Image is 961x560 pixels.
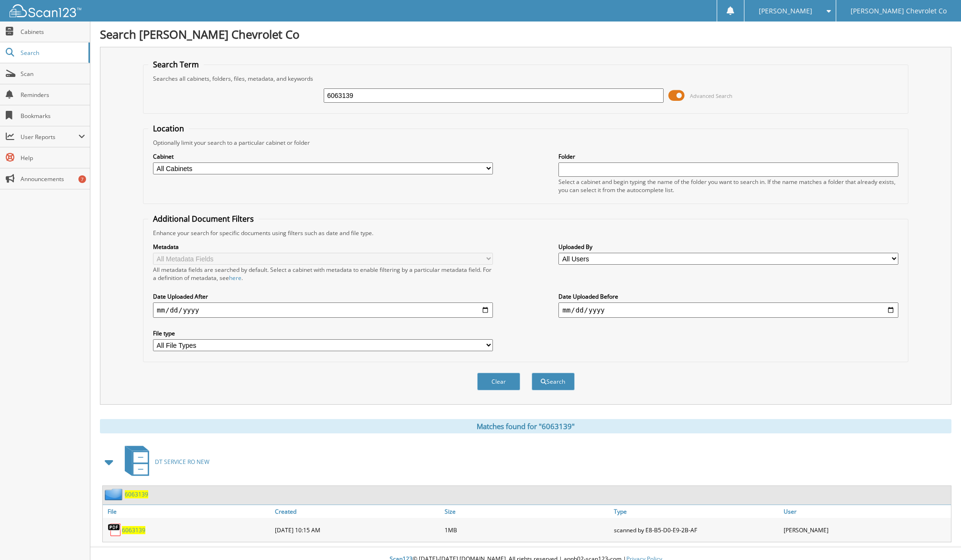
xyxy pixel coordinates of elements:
[78,175,86,183] div: 7
[558,178,898,194] div: Select a cabinet and begin typing the name of the folder you want to search in. If the name match...
[148,59,204,70] legend: Search Term
[105,488,125,500] img: folder2.png
[21,175,85,183] span: Announcements
[153,243,493,251] label: Metadata
[558,292,898,301] label: Date Uploaded Before
[148,139,903,147] div: Optionally limit your search to a particular cabinet or folder
[153,329,493,337] label: File type
[122,526,145,534] a: 6063139
[155,458,209,466] span: DT SERVICE RO NEW
[148,214,259,224] legend: Additional Document Filters
[612,505,781,518] a: Type
[558,302,898,318] input: end
[781,520,951,539] div: [PERSON_NAME]
[229,274,241,282] a: here
[21,133,78,141] span: User Reports
[148,75,903,83] div: Searches all cabinets, folders, files, metadata, and keywords
[100,26,951,42] h1: Search [PERSON_NAME] Chevrolet Co
[21,154,85,162] span: Help
[153,152,493,161] label: Cabinet
[477,373,520,390] button: Clear
[119,443,209,481] a: DT SERVICE RO NEW
[781,505,951,518] a: User
[108,523,122,537] img: PDF.png
[558,243,898,251] label: Uploaded By
[273,505,442,518] a: Created
[21,28,85,36] span: Cabinets
[851,8,947,14] span: [PERSON_NAME] Chevrolet Co
[103,505,273,518] a: File
[21,91,85,99] span: Reminders
[148,229,903,237] div: Enhance your search for specific documents using filters such as date and file type.
[532,373,575,390] button: Search
[153,266,493,282] div: All metadata fields are searched by default. Select a cabinet with metadata to enable filtering b...
[442,505,612,518] a: Size
[153,302,493,318] input: start
[273,520,442,539] div: [DATE] 10:15 AM
[21,49,84,57] span: Search
[612,520,781,539] div: scanned by E8-B5-D0-E9-2B-AF
[21,70,85,78] span: Scan
[759,8,812,14] span: [PERSON_NAME]
[690,92,732,99] span: Advanced Search
[10,4,81,17] img: scan123-logo-white.svg
[442,520,612,539] div: 1MB
[125,490,148,498] a: 6063139
[153,292,493,301] label: Date Uploaded After
[100,419,951,433] div: Matches found for "6063139"
[21,112,85,120] span: Bookmarks
[558,152,898,161] label: Folder
[148,123,189,134] legend: Location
